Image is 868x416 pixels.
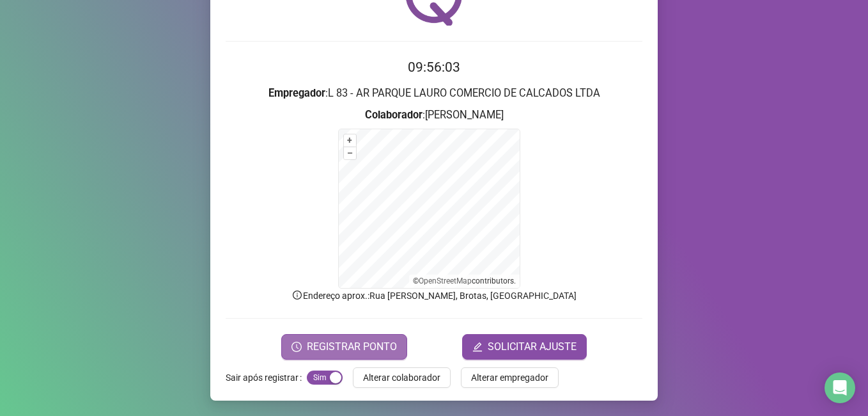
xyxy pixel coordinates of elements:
span: info-circle [291,289,303,301]
button: Alterar empregador [461,367,559,388]
p: Endereço aprox. : Rua [PERSON_NAME], Brotas, [GEOGRAPHIC_DATA] [226,289,642,303]
strong: Empregador [268,87,325,99]
button: + [344,134,356,147]
span: Alterar empregador [471,371,548,385]
span: clock-circle [291,342,302,352]
span: Alterar colaborador [363,371,440,385]
label: Sair após registrar [226,367,307,388]
strong: Colaborador [365,109,422,121]
div: Open Intercom Messenger [825,372,855,403]
button: editSOLICITAR AJUSTE [462,334,587,360]
span: SOLICITAR AJUSTE [488,339,577,355]
button: Alterar colaborador [353,367,451,388]
button: – [344,147,356,159]
button: REGISTRAR PONTO [281,334,407,360]
span: REGISTRAR PONTO [307,339,397,355]
span: edit [472,342,483,352]
time: 09:56:03 [408,60,460,75]
li: © contributors. [413,276,516,285]
a: OpenStreetMap [419,276,472,285]
h3: : L 83 - AR PARQUE LAURO COMERCIO DE CALCADOS LTDA [226,85,642,102]
h3: : [PERSON_NAME] [226,107,642,124]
